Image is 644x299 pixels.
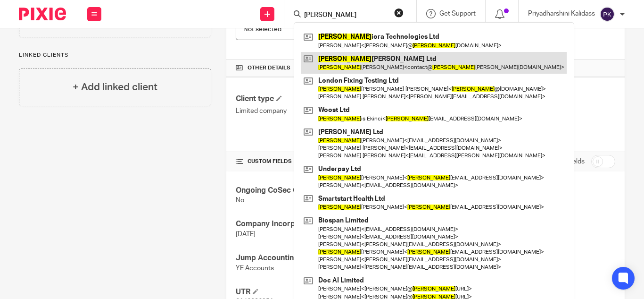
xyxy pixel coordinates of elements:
img: Pixie [19,8,66,20]
h4: CUSTOM FIELDS [236,158,425,165]
span: Get Support [439,10,476,17]
span: [DATE] [236,231,256,238]
span: Not selected [243,26,281,33]
h4: Company Incorporated On [236,219,425,229]
h4: Ongoing CoSec Client [236,186,425,196]
span: Other details [248,64,290,72]
h4: + Add linked client [73,80,157,94]
p: Priyadharshini Kalidass [528,9,595,18]
h4: UTR [236,287,425,297]
span: YE Accounts [236,265,274,272]
p: Limited company [236,106,425,116]
input: Search [303,11,388,20]
button: Clear [394,8,404,17]
h4: Client type [236,94,425,104]
span: No [236,197,244,204]
p: Linked clients [19,51,211,59]
h4: Jump Accounting Service [236,253,425,263]
img: svg%3E [600,7,615,22]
